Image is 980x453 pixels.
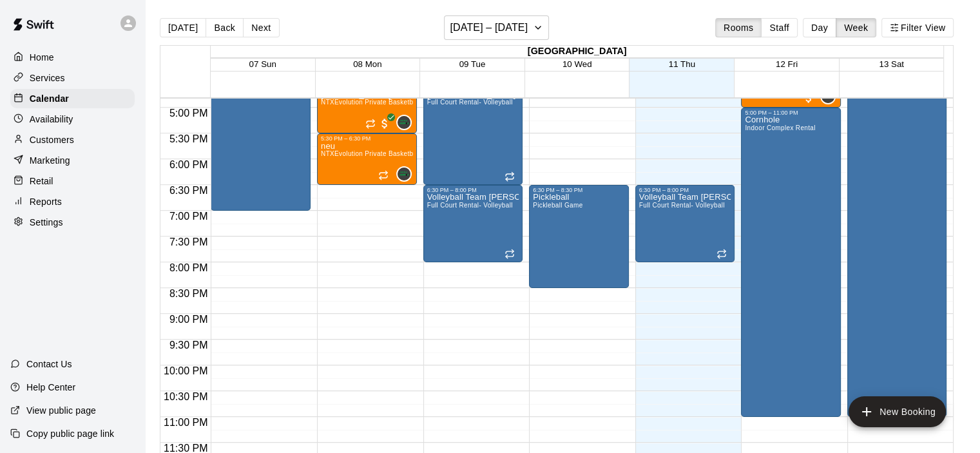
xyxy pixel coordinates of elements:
span: 10:30 PM [160,391,211,402]
button: add [849,396,946,427]
a: Calendar [10,89,135,108]
div: 5:00 PM – 11:00 PM: Cornhole [741,108,841,417]
a: Reports [10,192,135,211]
p: Help Center [26,381,75,394]
span: 9:30 PM [166,340,211,351]
span: Recurring event [716,249,727,259]
p: Copy public page link [26,427,114,440]
button: 08 Mon [353,59,381,69]
button: [DATE] [160,18,206,37]
span: NTXEvolution Private Basketball Lesson [321,99,445,106]
a: Retail [10,171,135,191]
button: 09 Tue [459,59,486,69]
span: 8:00 PM [166,262,211,273]
span: 9:00 PM [166,314,211,325]
button: Rooms [715,18,762,37]
p: Customers [30,133,74,146]
button: 11 Thu [669,59,695,69]
span: NTXEvolution Private Basketball Lesson [321,150,445,157]
button: [DATE] – [DATE] [444,15,549,40]
button: Staff [761,18,798,37]
span: Full Court Rental- Volleyball [427,99,513,106]
button: 13 Sat [879,59,904,69]
a: Services [10,68,135,88]
span: 8:30 PM [166,288,211,299]
div: 6:30 PM – 8:30 PM: Pickleball [529,185,629,288]
span: Full Court Rental- Volleyball [639,202,725,209]
span: Recurring event [378,170,389,180]
div: 3:00 PM – 7:00 PM: Pickleball Game [211,5,311,211]
p: Services [30,72,65,84]
button: 07 Sun [249,59,276,69]
div: 6:30 PM – 8:30 PM [533,187,625,193]
p: View public page [26,404,96,417]
p: Settings [30,216,63,229]
span: Jesse Klein [401,166,412,182]
div: 4:30 PM – 6:30 PM: Whitesboro 12U Volleyball [423,82,523,185]
p: Reports [30,195,62,208]
div: Jesse Klein [396,166,412,182]
span: 10:00 PM [160,365,211,376]
p: Marketing [30,154,70,167]
span: All customers have paid [378,117,391,130]
span: 5:00 PM [166,108,211,119]
span: Pickleball Game [533,202,582,209]
p: Contact Us [26,358,72,371]
div: 6:30 PM – 8:00 PM: Volleyball Team Mindy [635,185,735,262]
span: 6:30 PM [166,185,211,196]
button: Day [803,18,836,37]
span: 11:00 PM [160,417,211,428]
div: 6:30 PM – 8:00 PM [427,187,519,193]
div: [GEOGRAPHIC_DATA] [211,46,944,58]
div: 5:30 PM – 6:30 PM: neu [317,133,417,185]
div: Jesse Klein [396,115,412,130]
button: 12 Fri [776,59,798,69]
p: Availability [30,113,73,126]
button: 10 Wed [562,59,592,69]
span: 7:00 PM [166,211,211,222]
a: Settings [10,213,135,232]
p: Retail [30,175,53,188]
a: Customers [10,130,135,149]
img: Jesse Klein [398,116,410,129]
button: Back [206,18,244,37]
div: 5:30 PM – 6:30 PM [321,135,413,142]
span: 7:30 PM [166,236,211,247]
p: Home [30,51,54,64]
span: Recurring event [504,171,515,182]
span: Indoor Complex Rental [745,124,815,131]
img: Jesse Klein [398,168,410,180]
span: Full Court Rental- Volleyball [427,202,513,209]
button: Week [836,18,876,37]
p: Calendar [30,92,69,105]
a: Home [10,48,135,67]
a: Marketing [10,151,135,170]
div: 4:30 PM – 5:30 PM: NTXEvolution Private Basketball Lesson [317,82,417,133]
button: Next [243,18,279,37]
a: Availability [10,110,135,129]
span: Recurring event [365,119,376,129]
span: 5:30 PM [166,133,211,144]
span: Recurring event [504,249,515,259]
button: Filter View [881,18,954,37]
div: 6:30 PM – 8:00 PM: Volleyball Team Mindy [423,185,523,262]
div: 6:30 PM – 8:00 PM [639,187,731,193]
div: 5:00 PM – 11:00 PM [745,110,837,116]
span: 6:00 PM [166,159,211,170]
